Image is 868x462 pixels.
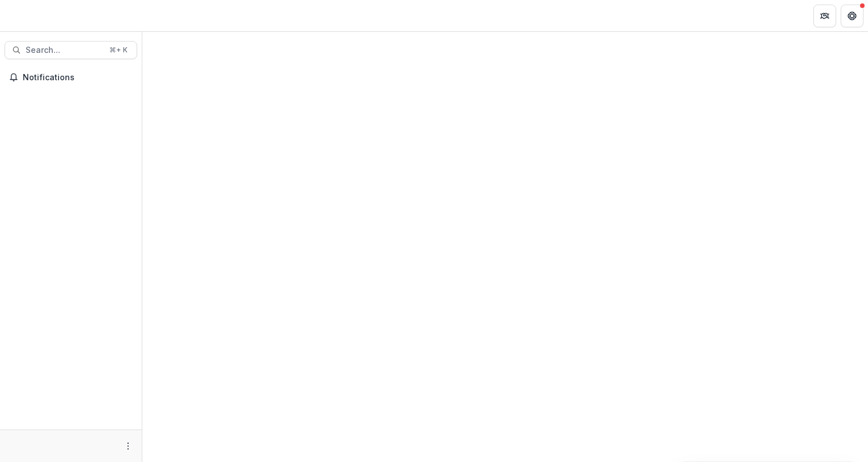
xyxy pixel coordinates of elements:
button: Notifications [5,68,137,86]
button: Search... [5,41,137,59]
button: Partners [813,5,836,27]
button: Get Help [841,5,863,27]
nav: breadcrumb [147,7,195,24]
button: More [121,439,135,453]
span: Notifications [23,73,133,82]
span: Search... [26,46,102,55]
div: ⌘ + K [107,44,130,56]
